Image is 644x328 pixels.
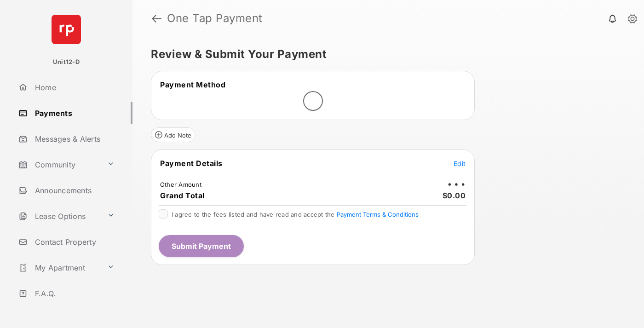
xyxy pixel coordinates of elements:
strong: One Tap Payment [167,13,263,24]
a: Home [15,76,132,98]
a: Community [15,154,103,176]
button: Edit [454,159,466,168]
span: Payment Details [160,159,223,168]
a: My Apartment [15,257,103,279]
span: Payment Method [160,80,225,89]
a: Messages & Alerts [15,128,132,150]
img: svg+xml;base64,PHN2ZyB4bWxucz0iaHR0cDovL3d3dy53My5vcmcvMjAwMC9zdmciIHdpZHRoPSI2NCIgaGVpZ2h0PSI2NC... [52,15,81,44]
button: Add Note [151,127,195,142]
td: Other Amount [160,180,202,189]
a: Payments [15,102,132,124]
h5: Review & Submit Your Payment [151,49,618,60]
a: F.A.Q. [15,282,132,305]
span: Edit [454,160,466,167]
button: Submit Payment [159,235,244,257]
button: I agree to the fees listed and have read and accept the [337,211,419,218]
span: I agree to the fees listed and have read and accept the [172,211,419,218]
span: $0.00 [443,191,466,200]
a: Announcements [15,179,132,201]
p: Unit12-D [53,58,80,67]
a: Contact Property [15,231,132,253]
span: Grand Total [160,191,205,200]
a: Lease Options [15,205,103,227]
